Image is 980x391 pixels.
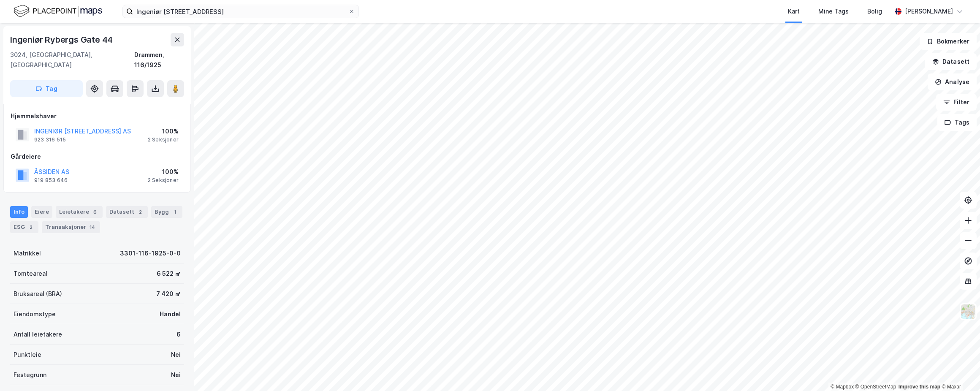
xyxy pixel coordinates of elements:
iframe: Chat Widget [938,350,980,391]
div: Info [10,206,28,218]
button: Tags [937,114,977,131]
div: 6 [91,208,99,216]
div: Bruksareal (BRA) [14,289,62,299]
div: 1 [171,208,179,216]
div: Bolig [867,6,882,16]
div: Kart [788,6,800,16]
div: Antall leietakere [14,329,62,339]
img: Z [960,304,976,320]
button: Tag [10,80,83,97]
div: Gårdeiere [11,152,184,162]
div: Drammen, 116/1925 [134,50,184,70]
button: Bokmerker [920,33,977,50]
a: OpenStreetMap [855,384,896,390]
div: 923 316 515 [34,136,66,143]
div: Handel [160,309,181,319]
div: Eiere [31,206,52,218]
a: Improve this map [899,384,940,390]
div: Eiendomstype [14,309,56,319]
div: Festegrunn [14,370,46,380]
img: logo.f888ab2527a4732fd821a326f86c7f29.svg [14,4,102,19]
div: Tomteareal [14,269,47,279]
div: Mine Tags [818,6,849,16]
div: ESG [10,221,38,233]
button: Analyse [928,73,977,90]
button: Filter [936,94,977,111]
div: 919 853 646 [34,177,68,184]
div: Bygg [151,206,182,218]
div: Nei [171,370,181,380]
div: Transaksjoner [42,221,100,233]
div: 100% [148,167,179,177]
div: 2 [136,208,144,216]
div: 7 420 ㎡ [156,289,181,299]
div: 3301-116-1925-0-0 [120,248,181,258]
div: Punktleie [14,350,41,360]
div: 2 Seksjoner [148,177,179,184]
div: Hjemmelshaver [11,111,184,121]
div: Kontrollprogram for chat [938,350,980,391]
div: 2 Seksjoner [148,136,179,143]
div: 14 [88,223,97,231]
div: Ingeniør Rybergs Gate 44 [10,33,114,46]
div: 6 [176,329,181,339]
div: Datasett [106,206,148,218]
a: Mapbox [831,384,854,390]
div: [PERSON_NAME] [905,6,953,16]
div: Nei [171,350,181,360]
div: Matrikkel [14,248,41,258]
div: 6 522 ㎡ [157,269,181,279]
input: Søk på adresse, matrikkel, gårdeiere, leietakere eller personer [133,5,348,18]
button: Datasett [925,53,977,70]
div: Leietakere [56,206,103,218]
div: 100% [148,126,179,136]
div: 3024, [GEOGRAPHIC_DATA], [GEOGRAPHIC_DATA] [10,50,134,70]
div: 2 [27,223,35,231]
